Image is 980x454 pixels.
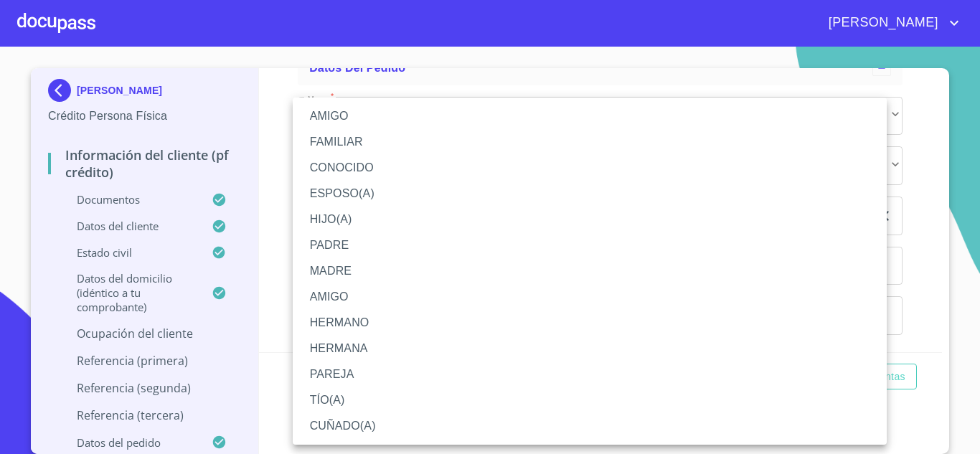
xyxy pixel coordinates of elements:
li: HERMANA [293,336,887,361]
li: CUÑADO(A) [293,413,887,439]
li: PAREJA [293,361,887,387]
li: HIJO(A) [293,207,887,232]
li: TÍO(A) [293,387,887,413]
li: AMIGO [293,103,887,129]
li: MADRE [293,258,887,284]
li: CONOCIDO [293,155,887,181]
li: HERMANO [293,310,887,336]
li: FAMILIAR [293,129,887,155]
li: PADRE [293,232,887,258]
li: AMIGO [293,284,887,310]
li: ESPOSO(A) [293,181,887,207]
